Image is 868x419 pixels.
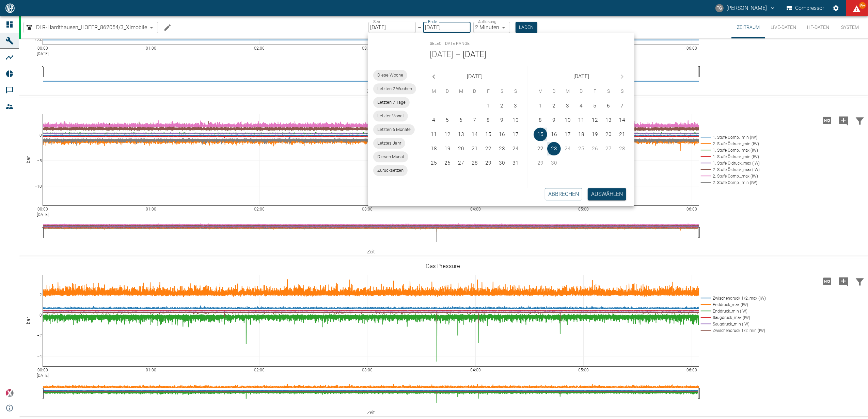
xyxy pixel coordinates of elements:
[467,72,483,81] span: [DATE]
[715,4,724,12] div: TG
[852,112,868,129] button: Daten filtern
[602,128,615,141] button: 20
[575,85,587,98] span: Donnerstag
[25,23,147,32] a: DLR-Hardthausen_HOFER_862054/3_XImobile
[482,128,495,141] button: 15
[547,113,561,127] button: 9
[495,128,509,141] button: 16
[5,3,15,13] img: logo
[835,272,852,290] button: Kommentar hinzufügen
[852,272,868,290] button: Daten filtern
[602,85,615,98] span: Samstag
[588,128,602,141] button: 19
[453,49,463,60] h5: –
[463,49,486,60] span: [DATE]
[430,38,470,49] span: Select date range
[428,85,440,98] span: Montag
[373,111,408,121] div: Letzter Monat
[469,85,481,98] span: Donnerstag
[455,85,467,98] span: Mittwoch
[161,21,174,34] button: Machine bearbeiten
[373,138,405,149] div: Letztes Jahr
[561,113,574,127] button: 10
[373,165,408,176] div: Zurücksetzen
[588,113,602,127] button: 12
[441,128,454,141] button: 12
[496,85,508,98] span: Samstag
[468,113,482,127] button: 7
[615,113,629,127] button: 14
[373,19,382,24] label: Start
[859,2,866,9] span: 99+
[430,49,453,60] button: [DATE]
[482,85,494,98] span: Freitag
[441,113,454,127] button: 5
[373,113,408,119] span: Letzter Monat
[534,142,547,155] button: 22
[819,278,835,284] span: Hohe Auflösung
[373,70,407,81] div: Diese Woche
[373,72,407,79] span: Diese Woche
[509,113,522,127] button: 10
[785,2,826,14] button: Compressor
[441,85,454,98] span: Dienstag
[589,85,601,98] span: Freitag
[441,156,454,170] button: 26
[819,117,835,123] span: Hohe Auflösung
[765,16,802,38] button: Live-Daten
[454,156,468,170] button: 27
[574,113,588,127] button: 11
[574,128,588,141] button: 18
[548,85,560,98] span: Dienstag
[373,153,408,160] span: Diesen Monat
[616,85,628,98] span: Sonntag
[423,22,471,33] input: DD.MM.YYYY
[454,113,468,127] button: 6
[468,156,482,170] button: 28
[509,142,522,155] button: 24
[547,128,561,141] button: 16
[373,151,408,162] div: Diesen Monat
[545,188,582,200] button: Abbrechen
[495,156,509,170] button: 30
[468,142,482,155] button: 21
[534,99,547,113] button: 1
[509,128,522,141] button: 17
[427,128,441,141] button: 11
[802,16,835,38] button: HF-Daten
[561,99,574,113] button: 3
[588,99,602,113] button: 5
[547,99,561,113] button: 2
[373,124,415,135] div: Letzten 6 Monate
[473,22,510,33] div: 2 Minuten
[534,128,547,141] button: 15
[534,113,547,127] button: 8
[36,23,147,31] span: DLR-Hardthausen_HOFER_862054/3_XImobile
[441,142,454,155] button: 19
[373,140,405,147] span: Letztes Jahr
[516,22,537,33] button: Laden
[373,85,416,92] span: Letzten 2 Wochen
[373,167,408,174] span: Zurücksetzen
[509,99,522,113] button: 3
[373,97,410,108] div: Letzten 7 Tage
[615,128,629,141] button: 21
[509,156,522,170] button: 31
[588,188,626,200] button: Auswählen
[418,23,421,31] p: –
[714,2,777,14] button: thomas.gregoir@neuman-esser.com
[427,142,441,155] button: 18
[482,99,495,113] button: 1
[495,99,509,113] button: 2
[5,389,14,397] img: Xplore Logo
[427,113,441,127] button: 4
[509,85,522,98] span: Sonntag
[835,112,852,129] button: Kommentar hinzufügen
[482,113,495,127] button: 8
[547,142,561,155] button: 23
[562,85,574,98] span: Mittwoch
[468,128,482,141] button: 14
[373,83,416,94] div: Letzten 2 Wochen
[602,113,615,127] button: 13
